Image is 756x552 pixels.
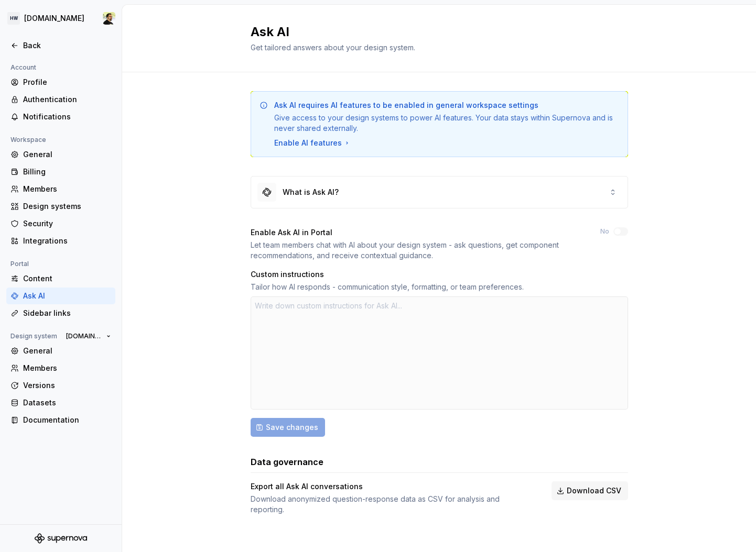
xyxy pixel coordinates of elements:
[283,187,339,197] div: What is Ask AI?
[6,91,115,108] a: Authentication
[2,7,120,30] button: HW[DOMAIN_NAME]Honza Toman
[6,37,115,54] a: Back
[23,201,111,212] div: Design systems
[23,415,111,425] div: Documentation
[103,12,115,25] img: Honza Toman
[23,77,111,87] div: Profile
[23,184,111,194] div: Members
[23,94,111,105] div: Authentication
[567,485,621,496] span: Download CSV
[6,305,115,322] a: Sidebar links
[274,100,538,111] div: Ask AI requires AI features to be enabled in general workspace settings
[23,149,111,160] div: General
[6,377,115,394] a: Versions
[6,270,115,287] a: Content
[23,167,111,177] div: Billing
[251,227,581,238] div: Enable Ask AI in Portal
[6,61,40,74] div: Account
[251,494,533,515] div: Download anonymized question-response data as CSV for analysis and reporting.
[6,412,115,428] a: Documentation
[600,227,609,236] label: No
[251,456,323,468] h3: Data governance
[251,269,628,280] div: Custom instructions
[251,282,628,292] div: Tailor how AI responds - communication style, formatting, or team preferences.
[274,113,619,134] div: Give access to your design systems to power AI features. Your data stays within Supernova and is ...
[6,258,33,270] div: Portal
[23,273,111,284] div: Content
[274,138,351,148] button: Enable AI features
[23,308,111,318] div: Sidebar links
[6,215,115,232] a: Security
[6,343,115,359] a: General
[6,74,115,91] a: Profile
[6,288,115,304] a: Ask AI
[23,236,111,246] div: Integrations
[6,108,115,125] a: Notifications
[66,332,102,340] span: [DOMAIN_NAME]
[23,112,111,122] div: Notifications
[6,198,115,215] a: Design systems
[23,346,111,356] div: General
[24,13,84,24] div: [DOMAIN_NAME]
[23,291,111,301] div: Ask AI
[6,181,115,197] a: Members
[552,481,628,500] button: Download CSV
[23,40,111,51] div: Back
[6,163,115,180] a: Billing
[23,380,111,391] div: Versions
[6,146,115,163] a: General
[251,240,581,261] div: Let team members chat with AI about your design system - ask questions, get component recommendat...
[7,12,20,25] div: HW
[23,363,111,373] div: Members
[6,330,61,343] div: Design system
[23,218,111,229] div: Security
[251,481,533,492] div: Export all Ask AI conversations
[35,533,87,544] svg: Supernova Logo
[6,360,115,377] a: Members
[251,24,615,40] h2: Ask AI
[6,233,115,249] a: Integrations
[6,394,115,411] a: Datasets
[23,398,111,408] div: Datasets
[251,43,415,52] span: Get tailored answers about your design system.
[6,134,50,146] div: Workspace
